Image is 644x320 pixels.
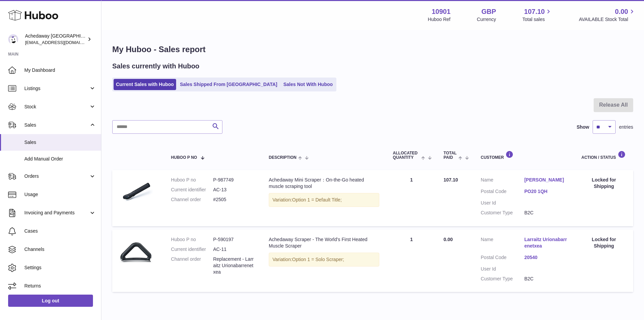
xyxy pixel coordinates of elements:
[524,210,568,216] dd: B2C
[24,210,89,216] span: Invoicing and Payments
[524,276,568,282] dd: B2C
[386,170,437,226] td: 1
[444,237,453,242] span: 0.00
[581,236,626,249] div: Locked for Shipping
[24,104,89,110] span: Stock
[619,124,633,130] span: entries
[281,79,335,90] a: Sales Not With Huboo
[171,187,213,193] dt: Current identifier
[393,151,420,160] span: ALLOCATED Quantity
[524,177,568,183] a: [PERSON_NAME]
[581,177,626,190] div: Locked for Shipping
[481,151,568,160] div: Customer
[8,34,18,44] img: admin@newpb.co.uk
[292,197,342,202] span: Option 1 = Default Title;
[24,191,96,198] span: Usage
[213,256,255,275] dd: Replacement - Larraitz Urionabarrenetxea
[481,177,524,185] dt: Name
[119,177,153,211] img: musclescraper_750x_c42b3404-e4d5-48e3-b3b1-8be745232369.png
[269,155,296,160] span: Description
[119,236,153,270] img: Achedaway-Muscle-Scraper.png
[477,16,496,23] div: Currency
[171,246,213,253] dt: Current identifier
[522,7,552,23] a: 107.10 Total sales
[444,177,458,183] span: 107.10
[481,210,524,216] dt: Customer Type
[24,283,96,289] span: Returns
[524,236,568,249] a: Larraitz Urionabarrenetxea
[171,177,213,183] dt: Huboo P no
[24,228,96,234] span: Cases
[177,79,280,90] a: Sales Shipped From [GEOGRAPHIC_DATA]
[579,7,636,23] a: 0.00 AVAILABLE Stock Total
[24,67,96,73] span: My Dashboard
[269,236,379,249] div: Achedaway Scraper - The World’s First Heated Muscle Scraper
[481,254,524,262] dt: Postal Code
[522,16,552,23] span: Total sales
[24,156,96,162] span: Add Manual Order
[428,16,451,23] div: Huboo Ref
[24,264,96,271] span: Settings
[171,155,197,160] span: Huboo P no
[579,16,636,23] span: AVAILABLE Stock Total
[481,266,524,272] dt: User Id
[386,230,437,292] td: 1
[213,236,255,243] dd: P-590197
[24,85,89,92] span: Listings
[213,246,255,253] dd: AC-11
[524,7,545,16] span: 107.10
[112,44,633,55] h1: My Huboo - Sales report
[481,276,524,282] dt: Customer Type
[213,177,255,183] dd: P-987749
[615,7,628,16] span: 0.00
[269,193,379,207] div: Variation:
[24,246,96,253] span: Channels
[112,62,199,71] h2: Sales currently with Huboo
[213,187,255,193] dd: AC-13
[8,295,93,307] a: Log out
[269,253,379,266] div: Variation:
[581,151,626,160] div: Action / Status
[444,151,457,160] span: Total paid
[292,257,344,262] span: Option 1 = Solo Scraper;
[481,188,524,196] dt: Postal Code
[114,79,176,90] a: Current Sales with Huboo
[524,188,568,195] a: PO20 1QH
[481,236,524,251] dt: Name
[481,200,524,206] dt: User Id
[213,196,255,203] dd: #2505
[432,7,451,16] strong: 10901
[577,124,589,130] label: Show
[171,196,213,203] dt: Channel order
[269,177,379,190] div: Achedaway Mini Scraper：On-the-Go heated muscle scraping tool
[171,236,213,243] dt: Huboo P no
[25,40,99,45] span: [EMAIL_ADDRESS][DOMAIN_NAME]
[481,7,496,16] strong: GBP
[24,139,96,146] span: Sales
[24,122,89,128] span: Sales
[24,173,89,179] span: Orders
[524,254,568,261] a: 20540
[171,256,213,275] dt: Channel order
[25,33,86,46] div: Achedaway [GEOGRAPHIC_DATA]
